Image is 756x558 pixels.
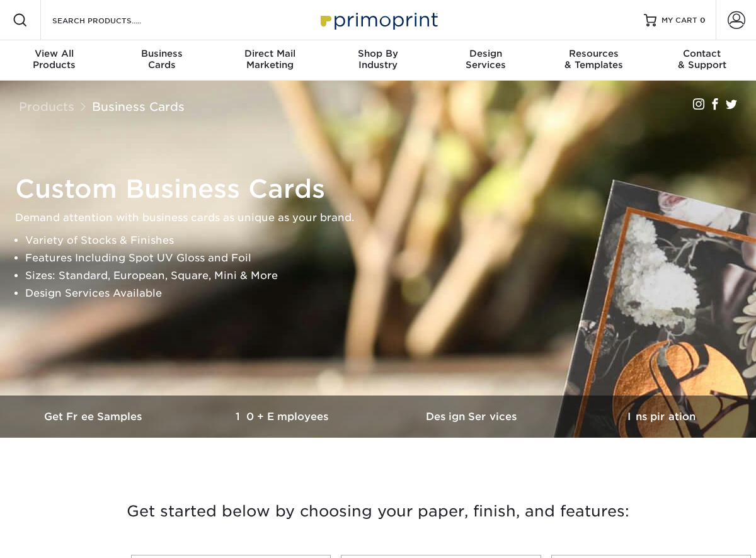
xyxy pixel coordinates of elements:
[108,48,215,59] span: Business
[700,16,706,25] span: 0
[108,48,215,71] div: Cards
[15,174,752,204] h1: Custom Business Cards
[216,48,324,59] span: Direct Mail
[432,48,540,71] div: Services
[661,15,697,26] span: MY CART
[648,48,756,71] div: & Support
[15,209,752,227] p: Demand attention with business cards as unique as your brand.
[25,285,752,302] li: Design Services Available
[540,40,648,81] a: Resources& Templates
[315,6,441,33] img: Primoprint
[9,483,747,540] h3: Get started below by choosing your paper, finish, and features:
[216,40,324,81] a: Direct MailMarketing
[324,48,432,71] div: Industry
[567,411,756,423] h3: Inspiration
[51,13,174,28] input: SEARCH PRODUCTS.....
[189,396,378,438] a: 10+ Employees
[648,48,756,59] span: Contact
[648,40,756,81] a: Contact& Support
[378,396,567,438] a: Design Services
[25,267,752,285] li: Sizes: Standard, European, Square, Mini & More
[540,48,648,59] span: Resources
[25,249,752,267] li: Features Including Spot UV Gloss and Foil
[92,100,185,113] a: Business Cards
[324,48,432,59] span: Shop By
[324,40,432,81] a: Shop ByIndustry
[540,48,648,71] div: & Templates
[25,232,752,249] li: Variety of Stocks & Finishes
[216,48,324,71] div: Marketing
[19,100,74,113] a: Products
[378,411,567,423] h3: Design Services
[189,411,378,423] h3: 10+ Employees
[108,40,215,81] a: BusinessCards
[567,396,756,438] a: Inspiration
[432,40,540,81] a: DesignServices
[432,48,540,59] span: Design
